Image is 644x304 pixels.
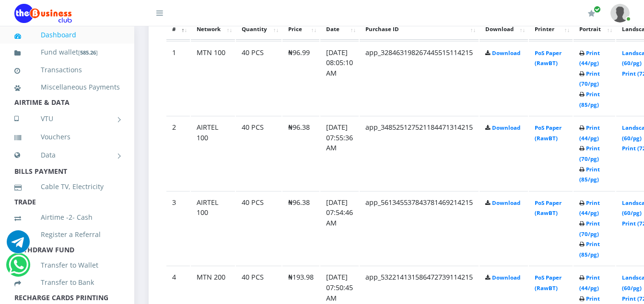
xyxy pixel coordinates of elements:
[492,124,520,131] a: Download
[588,10,595,17] i: Renew/Upgrade Subscription
[579,220,600,237] a: Print (70/pg)
[535,199,562,217] a: PoS Paper (RawBT)
[282,191,319,265] td: ₦96.38
[236,116,281,190] td: 40 PCS
[360,116,479,190] td: app_348525127521184471314215
[236,191,281,265] td: 40 PCS
[9,260,28,276] a: Chat for support
[166,116,190,190] td: 2
[14,76,120,98] a: Miscellaneous Payments
[14,206,120,228] a: Airtime -2- Cash
[535,124,562,142] a: PoS Paper (RawBT)
[191,191,235,265] td: AIRTEL 100
[360,41,479,115] td: app_328463198267445515114215
[535,274,562,292] a: PoS Paper (RawBT)
[14,4,72,23] img: Logo
[14,143,120,167] a: Data
[579,145,600,162] a: Print (70/pg)
[320,116,359,190] td: [DATE] 07:55:36 AM
[282,116,319,190] td: ₦96.38
[579,166,600,183] a: Print (85/pg)
[360,191,479,265] td: app_561345537843781469214215
[80,49,96,56] b: 585.26
[14,107,120,131] a: VTU
[579,274,600,292] a: Print (44/pg)
[191,41,235,115] td: MTN 100
[492,199,520,206] a: Download
[492,274,520,281] a: Download
[166,41,190,115] td: 1
[610,4,630,23] img: User
[14,59,120,81] a: Transactions
[579,199,600,217] a: Print (44/pg)
[492,49,520,56] a: Download
[320,41,359,115] td: [DATE] 08:05:10 AM
[535,49,562,67] a: PoS Paper (RawBT)
[7,237,30,253] a: Chat for support
[236,41,281,115] td: 40 PCS
[282,41,319,115] td: ₦96.99
[166,191,190,265] td: 3
[594,6,601,13] span: Renew/Upgrade Subscription
[14,224,120,246] a: Register a Referral
[78,49,98,56] small: [ ]
[579,90,600,108] a: Print (85/pg)
[320,191,359,265] td: [DATE] 07:54:46 AM
[579,49,600,67] a: Print (44/pg)
[14,126,120,148] a: Vouchers
[14,41,120,64] a: Fund wallet[585.26]
[579,70,600,88] a: Print (70/pg)
[14,24,120,46] a: Dashboard
[14,254,120,276] a: Transfer to Wallet
[579,124,600,142] a: Print (44/pg)
[14,271,120,293] a: Transfer to Bank
[14,176,120,198] a: Cable TV, Electricity
[579,240,600,258] a: Print (85/pg)
[191,116,235,190] td: AIRTEL 100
